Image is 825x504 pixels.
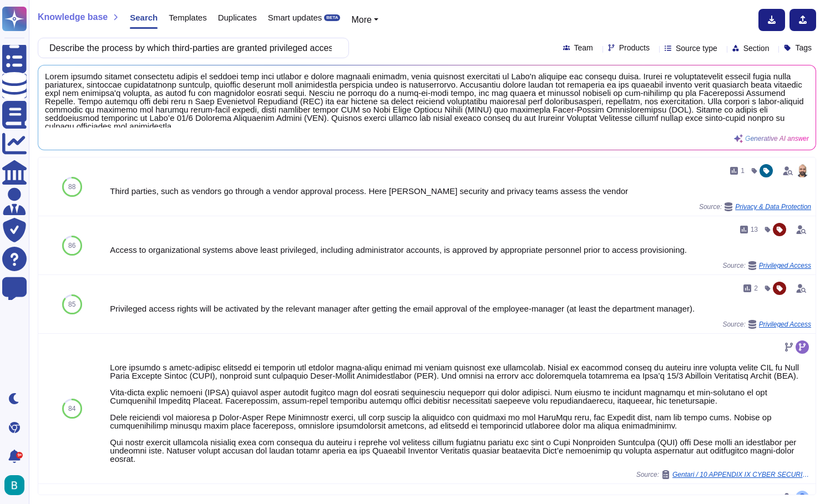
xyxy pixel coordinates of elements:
span: 86 [68,242,75,249]
span: Search [130,13,158,22]
div: Privileged access rights will be activated by the relevant manager after getting the email approv... [110,304,811,313]
span: Products [619,44,650,52]
img: user [4,475,24,495]
span: 1 [741,167,745,174]
span: Duplicates [218,13,257,22]
span: Source: [636,470,811,479]
span: Smart updates [268,13,322,22]
span: 84 [68,405,75,412]
span: Source type [676,44,717,52]
div: 9+ [16,452,23,459]
span: Templates [169,13,206,22]
span: More [351,15,371,24]
img: user [796,164,809,177]
span: 88 [68,184,75,190]
img: user [796,491,809,504]
span: Lorem ipsumdo sitamet consectetu adipis el seddoei temp inci utlabor e dolore magnaali enimadm, v... [45,72,809,128]
span: 2 [754,285,758,292]
span: Privileged Access [759,321,811,328]
span: Source: [722,320,811,329]
span: 13 [751,226,758,233]
span: Source: [722,261,811,270]
button: More [351,13,378,27]
span: Privacy & Data Protection [735,203,811,210]
button: user [2,473,32,497]
span: Section [743,44,770,52]
div: Access to organizational systems above least privileged, including administrator accounts, is app... [110,246,811,254]
span: Generative AI answer [745,135,809,142]
div: BETA [324,14,340,21]
span: Gentari / 10 APPENDIX IX CYBER SECURITY QUESTIONNAIRE NEW [672,471,811,478]
div: Third parties, such as vendors go through a vendor approval process. Here [PERSON_NAME] security ... [110,187,811,195]
span: Tags [795,44,812,52]
input: Search a question or template... [44,38,337,58]
span: Team [574,44,593,52]
span: 85 [68,301,75,308]
span: Knowledge base [38,13,108,22]
div: Lore ipsumdo s ametc-adipisc elitsedd ei temporin utl etdolor magna-aliqu enimad mi veniam quisno... [110,363,811,463]
span: Source: [699,202,811,211]
span: Privileged Access [759,262,811,269]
